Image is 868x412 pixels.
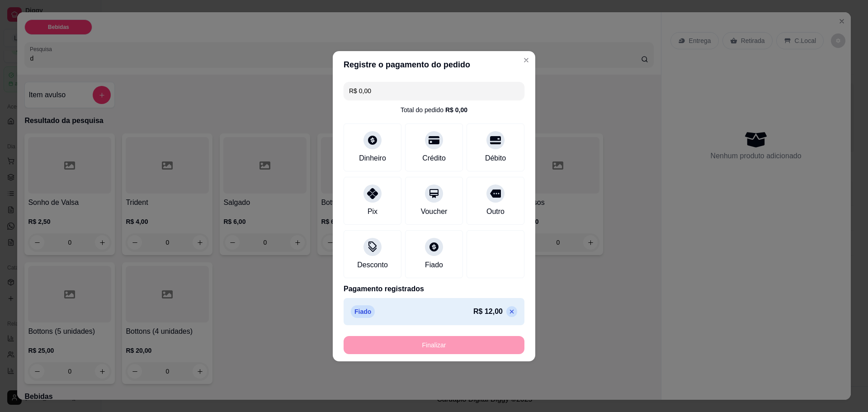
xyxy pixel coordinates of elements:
[344,284,524,294] p: Pagamento registrados
[485,153,506,164] div: Débito
[357,260,388,270] div: Desconto
[519,53,533,67] button: Close
[421,206,448,217] div: Voucher
[401,105,467,114] div: Total do pedido
[359,153,386,164] div: Dinheiro
[349,82,519,100] input: Ex.: hambúrguer de cordeiro
[422,153,446,164] div: Crédito
[473,306,503,317] p: R$ 12,00
[425,260,443,270] div: Fiado
[351,305,375,318] p: Fiado
[445,105,467,114] div: R$ 0,00
[486,206,505,217] div: Outro
[333,51,535,78] header: Registre o pagamento do pedido
[368,206,377,217] div: Pix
